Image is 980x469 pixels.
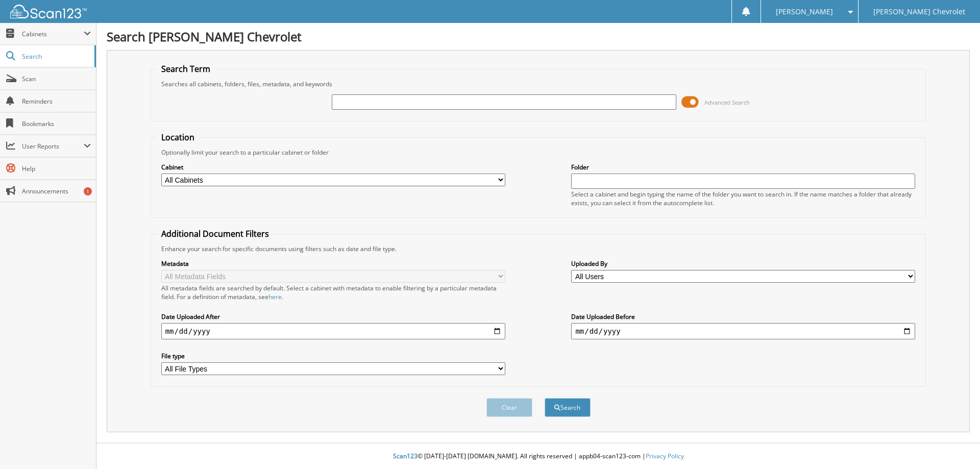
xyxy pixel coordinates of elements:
label: Date Uploaded Before [571,312,915,321]
div: Enhance your search for specific documents using filters such as date and file type. [156,244,921,253]
legend: Search Term [156,63,215,75]
label: Uploaded By [571,259,915,268]
span: [PERSON_NAME] [776,9,833,15]
legend: Location [156,132,200,143]
div: Optionally limit your search to a particular cabinet or folder [156,148,921,157]
div: Searches all cabinets, folders, files, metadata, and keywords [156,80,921,88]
a: Privacy Policy [646,452,684,460]
span: [PERSON_NAME] Chevrolet [873,9,965,15]
h1: Search [PERSON_NAME] Chevrolet [107,28,970,45]
span: Reminders [22,97,91,106]
button: Search [545,398,591,417]
button: Clear [486,398,532,417]
a: here [268,292,282,301]
span: Bookmarks [22,119,91,128]
legend: Additional Document Filters [156,228,274,239]
div: Select a cabinet and begin typing the name of the folder you want to search in. If the name match... [571,190,915,207]
span: Announcements [22,187,91,195]
input: start [161,323,505,339]
span: Scan [22,75,91,83]
div: All metadata fields are searched by default. Select a cabinet with metadata to enable filtering b... [161,284,505,301]
div: © [DATE]-[DATE] [DOMAIN_NAME]. All rights reserved | appb04-scan123-com | [96,444,980,469]
label: Metadata [161,259,505,268]
label: Folder [571,163,915,171]
img: scan123-logo-white.svg [10,5,87,18]
input: end [571,323,915,339]
span: Advanced Search [704,98,750,106]
div: 1 [84,187,92,195]
span: User Reports [22,142,84,151]
span: Scan123 [393,452,418,460]
label: Date Uploaded After [161,312,505,321]
span: Help [22,164,91,173]
span: Search [22,52,89,61]
label: File type [161,352,505,360]
span: Cabinets [22,30,84,38]
label: Cabinet [161,163,505,171]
